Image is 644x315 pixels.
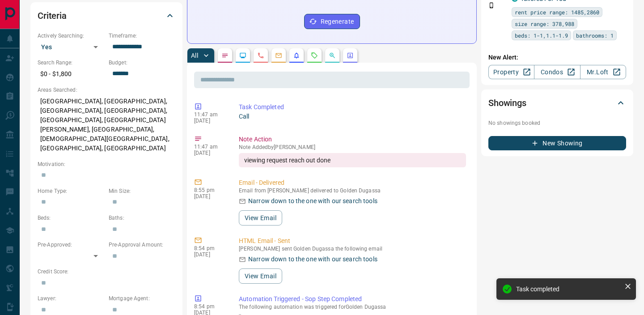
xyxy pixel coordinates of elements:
[221,52,229,59] svg: Notes
[38,94,175,156] p: [GEOGRAPHIC_DATA], [GEOGRAPHIC_DATA], [GEOGRAPHIC_DATA], [GEOGRAPHIC_DATA], [GEOGRAPHIC_DATA], [G...
[38,32,104,40] p: Actively Searching:
[109,32,175,40] p: Timeframe:
[275,52,282,59] svg: Emails
[488,92,626,114] div: Showings
[194,187,225,193] p: 8:55 pm
[534,65,580,79] a: Condos
[38,59,104,67] p: Search Range:
[38,40,104,54] div: Yes
[580,65,626,79] a: Mr.Loft
[488,119,626,127] p: No showings booked
[194,193,225,200] p: [DATE]
[239,268,282,284] button: View Email
[194,111,225,118] p: 11:47 am
[257,52,264,59] svg: Calls
[239,187,466,194] p: Email from [PERSON_NAME] delivered to Golden Dugassa
[329,52,336,59] svg: Opportunities
[311,52,318,59] svg: Requests
[239,304,466,310] p: The following automation was triggered for Golden Dugassa
[515,31,568,40] span: beds: 1-1,1.1-1.9
[239,153,466,167] div: viewing request reach out done
[38,187,104,195] p: Home Type:
[38,241,104,249] p: Pre-Approved:
[304,14,360,29] button: Regenerate
[239,52,246,59] svg: Lead Browsing Activity
[488,96,526,110] h2: Showings
[515,19,574,28] span: size range: 378,988
[38,86,175,94] p: Areas Searched:
[516,285,621,293] div: Task completed
[239,178,466,187] p: Email - Delivered
[194,144,225,150] p: 11:47 am
[248,196,377,206] p: Narrow down to the one with our search tools
[239,246,466,252] p: [PERSON_NAME] sent Golden Dugassa the following email
[109,187,175,195] p: Min Size:
[515,8,599,17] span: rent price range: 1485,2860
[239,135,466,144] p: Note Action
[38,294,104,302] p: Lawyer:
[109,59,175,67] p: Budget:
[38,214,104,222] p: Beds:
[38,160,175,168] p: Motivation:
[347,52,354,59] svg: Agent Actions
[38,268,175,276] p: Credit Score:
[239,236,466,246] p: HTML Email - Sent
[248,255,377,264] p: Narrow down to the one with our search tools
[239,294,466,304] p: Automation Triggered - Sop Step Completed
[239,144,466,150] p: Note Added by [PERSON_NAME]
[488,2,495,9] svg: Push Notification Only
[488,136,626,150] button: New Showing
[239,112,466,121] p: Call
[488,53,626,62] p: New Alert:
[576,31,614,40] span: bathrooms: 1
[194,245,225,251] p: 8:54 pm
[191,52,198,59] p: All
[38,9,67,23] h2: Criteria
[109,294,175,302] p: Mortgage Agent:
[239,210,282,226] button: View Email
[488,65,534,79] a: Property
[239,102,466,112] p: Task Completed
[194,303,225,310] p: 8:54 pm
[293,52,300,59] svg: Listing Alerts
[109,214,175,222] p: Baths:
[194,118,225,124] p: [DATE]
[194,150,225,156] p: [DATE]
[109,241,175,249] p: Pre-Approval Amount:
[194,251,225,258] p: [DATE]
[38,5,175,26] div: Criteria
[38,67,104,81] p: $0 - $1,800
